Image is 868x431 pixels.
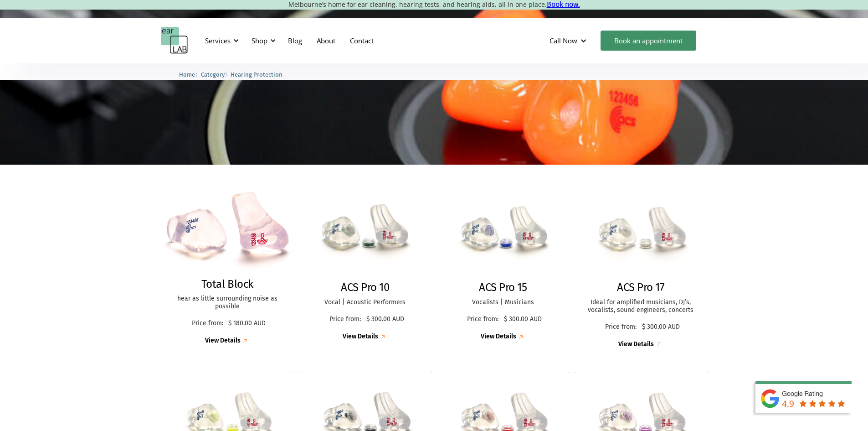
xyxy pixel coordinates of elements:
[231,70,282,78] a: Hearing Protection
[343,27,381,54] a: Contact
[642,323,680,331] p: $ 300.00 AUD
[161,27,188,54] a: home
[446,299,561,306] p: Vocalists | Musicians
[583,299,699,314] p: Ideal for amplified musicians, DJ’s, vocalists, sound engineers, concerts
[298,187,432,342] a: ACS Pro 10ACS Pro 10Vocal | Acoustic PerformersPrice from:$ 300.00 AUDView Details
[179,71,195,78] span: Home
[200,27,241,54] div: Services
[161,187,294,275] img: Total Block
[550,36,577,45] div: Call Now
[179,70,201,79] li: 〉
[205,36,231,45] div: Services
[617,281,664,294] h2: ACS Pro 17
[574,187,708,349] a: ACS Pro 17ACS Pro 17Ideal for amplified musicians, DJ’s, vocalists, sound engineers, concertsPric...
[228,320,266,327] p: $ 180.00 AUD
[435,187,570,280] img: ACS Pro 15
[246,27,278,54] div: Shop
[341,281,389,294] h2: ACS Pro 10
[601,31,696,51] a: Book an appointment
[309,27,343,54] a: About
[201,71,225,78] span: Category
[179,70,195,78] a: Home
[618,341,654,348] div: View Details
[326,316,364,323] p: Price from:
[479,281,527,294] h2: ACS Pro 15
[504,316,542,323] p: $ 300.00 AUD
[231,71,282,78] span: Hearing Protection
[481,333,516,341] div: View Details
[308,299,423,306] p: Vocal | Acoustic Performers
[366,316,404,323] p: $ 300.00 AUD
[201,278,253,291] h2: Total Block
[574,187,708,279] img: ACS Pro 17
[189,320,226,327] p: Price from:
[281,27,309,54] a: Blog
[205,337,241,345] div: View Details
[437,187,570,342] a: ACS Pro 15ACS Pro 15Vocalists | MusiciansPrice from:$ 300.00 AUDView Details
[201,70,225,78] a: Category
[542,27,596,54] div: Call Now
[602,323,640,331] p: Price from:
[161,187,294,346] a: Total BlockTotal Blockhear as little surrounding noise as possiblePrice from:$ 180.00 AUDView Det...
[464,316,502,323] p: Price from:
[201,70,231,79] li: 〉
[296,185,434,280] img: ACS Pro 10
[252,36,267,45] div: Shop
[343,333,378,341] div: View Details
[170,295,285,311] p: hear as little surrounding noise as possible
